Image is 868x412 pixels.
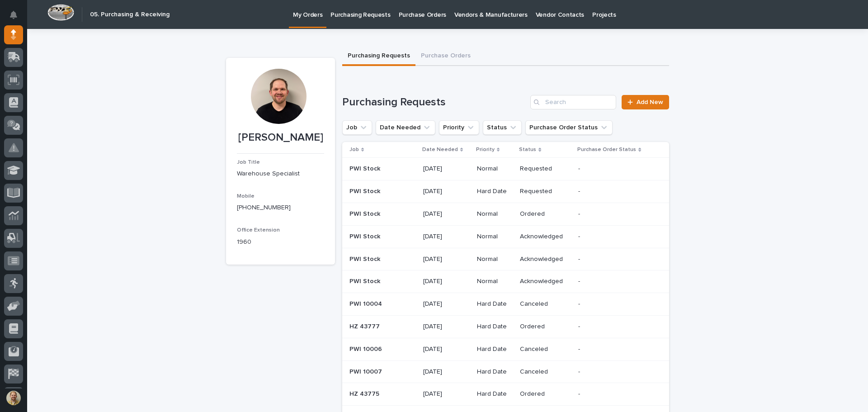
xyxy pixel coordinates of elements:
p: PWI Stock [349,163,382,173]
p: - [578,208,582,218]
p: PWI Stock [349,231,382,241]
p: [PERSON_NAME] [237,131,324,144]
tr: PWI StockPWI Stock [DATE]NormalRequested-- [342,158,669,180]
button: Purchase Orders [415,47,476,66]
p: PWI 10004 [349,298,384,308]
p: Canceled [520,300,571,308]
p: [DATE] [423,323,470,331]
p: Ordered [520,390,571,398]
p: Canceled [520,346,571,353]
p: Hard Date [477,390,513,398]
p: Date Needed [422,145,458,155]
tr: PWI StockPWI Stock [DATE]NormalAcknowledged-- [342,270,669,293]
span: Add New [637,99,663,105]
p: PWI 10007 [349,366,384,376]
p: Warehouse Specialist [237,169,324,179]
p: [DATE] [423,188,470,195]
tr: HZ 43775HZ 43775 [DATE]Hard DateOrdered-- [342,383,669,406]
p: Normal [477,233,513,241]
p: - [578,344,582,353]
p: HZ 43777 [349,321,382,331]
p: Normal [477,210,513,218]
p: [DATE] [423,278,470,285]
tr: PWI 10007PWI 10007 [DATE]Hard DateCanceled-- [342,360,669,383]
p: [DATE] [423,256,470,263]
p: PWI Stock [349,208,382,218]
p: PWI Stock [349,254,382,263]
tr: PWI StockPWI Stock [DATE]NormalAcknowledged-- [342,225,669,248]
button: Purchase Order Status [525,120,613,135]
button: Job [342,120,372,135]
button: users-avatar [4,388,23,407]
tr: PWI 10004PWI 10004 [DATE]Hard DateCanceled-- [342,293,669,316]
tr: HZ 43777HZ 43777 [DATE]Hard DateOrdered-- [342,315,669,338]
p: Requested [520,165,571,173]
h2: 05. Purchasing & Receiving [90,11,170,19]
tr: PWI StockPWI Stock [DATE]NormalOrdered-- [342,203,669,225]
tr: PWI StockPWI Stock [DATE]Hard DateRequested-- [342,180,669,203]
p: Job [349,145,359,155]
p: HZ 43775 [349,388,381,398]
h1: Purchasing Requests [342,96,527,109]
p: Status [519,145,536,155]
button: Notifications [4,5,23,24]
p: Ordered [520,323,571,331]
button: Date Needed [376,120,435,135]
p: [DATE] [423,390,470,398]
img: Workspace Logo [47,4,74,21]
p: Hard Date [477,323,513,331]
p: PWI Stock [349,186,382,195]
p: Acknowledged [520,278,571,285]
p: [DATE] [423,233,470,241]
p: Requested [520,188,571,195]
p: Canceled [520,368,571,376]
p: Acknowledged [520,233,571,241]
p: PWI Stock [349,276,382,285]
p: [DATE] [423,210,470,218]
a: Add New [622,95,669,109]
p: PWI 10006 [349,344,384,353]
p: Hard Date [477,346,513,353]
tr: PWI 10006PWI 10006 [DATE]Hard DateCanceled-- [342,338,669,360]
p: Hard Date [477,368,513,376]
p: - [578,186,582,195]
p: Hard Date [477,188,513,195]
p: [DATE] [423,300,470,308]
p: [DATE] [423,368,470,376]
p: Normal [477,165,513,173]
p: - [578,163,582,173]
span: Mobile [237,194,255,199]
tr: PWI StockPWI Stock [DATE]NormalAcknowledged-- [342,248,669,270]
input: Search [530,95,616,109]
p: 1960 [237,237,324,247]
a: [PHONE_NUMBER] [237,204,291,211]
div: Notifications [11,11,23,25]
span: Office Extension [237,227,280,233]
p: Normal [477,278,513,285]
p: Hard Date [477,300,513,308]
p: - [578,388,582,398]
p: - [578,276,582,285]
p: Ordered [520,210,571,218]
span: Job Title [237,160,260,165]
p: Normal [477,256,513,263]
button: Status [483,120,522,135]
p: [DATE] [423,165,470,173]
p: - [578,321,582,331]
p: - [578,231,582,241]
button: Purchasing Requests [342,47,415,66]
p: Priority [476,145,495,155]
p: Acknowledged [520,256,571,263]
p: [DATE] [423,346,470,353]
p: - [578,298,582,308]
button: Priority [439,120,479,135]
p: - [578,254,582,263]
p: Purchase Order Status [577,145,636,155]
p: - [578,366,582,376]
